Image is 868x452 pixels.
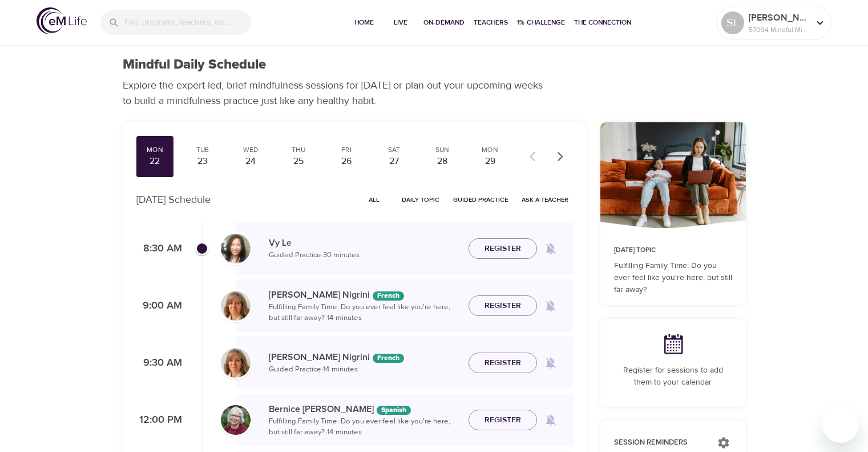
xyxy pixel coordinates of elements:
div: The episodes in this programs will be in Spanish [377,406,411,415]
p: Vy Le [269,236,459,250]
div: Mon [141,145,169,155]
button: Register [469,295,537,317]
p: Fulfilling Family Time: Do you ever feel like you're here, but still far away? · 14 minutes [269,416,459,438]
p: Explore the expert-led, brief mindfulness sessions for [DATE] or plan out your upcoming weeks to ... [123,78,551,109]
span: Guided Practice [453,194,508,205]
span: Remind me when a class goes live every Monday at 9:00 AM [537,292,564,319]
span: 1% Challenge [517,17,565,29]
div: 27 [380,155,409,168]
p: [DATE] Schedule [136,192,211,207]
span: Home [350,17,378,29]
p: 57094 Mindful Minutes [749,25,809,35]
p: Fulfilling Family Time: Do you ever feel like you're here, but still far away? [614,260,732,296]
p: Session Reminders [614,437,706,449]
button: Daily Topic [397,191,444,209]
div: 26 [332,155,361,168]
h1: Mindful Daily Schedule [123,57,266,73]
p: Register for sessions to add them to your calendar [614,365,732,389]
img: Bernice_Moore_min.jpg [221,405,251,435]
p: 8:30 AM [136,241,182,257]
span: Teachers [474,17,508,29]
p: Guided Practice · 14 minutes [269,364,459,375]
span: Live [387,17,414,29]
span: Register [485,413,521,427]
p: 9:00 AM [136,298,182,314]
button: Register [469,238,537,259]
div: The episodes in this programs will be in French [373,291,404,301]
p: [PERSON_NAME] Nigrini [269,288,459,302]
span: Ask a Teacher [522,194,568,205]
span: All [361,194,388,205]
div: 28 [428,155,457,168]
div: Wed [236,145,265,155]
div: 22 [141,155,169,168]
div: Mon [476,145,504,155]
p: [PERSON_NAME] [749,11,809,25]
p: 9:30 AM [136,355,182,371]
span: Register [485,299,521,313]
img: logo [37,7,87,34]
span: The Connection [574,17,631,29]
img: MelissaNigiri.jpg [221,291,251,321]
div: 24 [236,155,265,168]
span: Register [485,242,521,256]
span: On-Demand [423,17,465,29]
div: 23 [188,155,217,168]
p: Bernice [PERSON_NAME] [269,402,459,416]
div: Tue [188,145,217,155]
iframe: Button to launch messaging window [822,406,859,443]
p: [DATE] Topic [614,245,732,255]
div: Thu [284,145,313,155]
div: 29 [476,155,504,168]
span: Remind me when a class goes live every Monday at 12:00 PM [537,406,564,434]
button: Register [469,410,537,431]
button: Ask a Teacher [517,191,573,209]
button: Guided Practice [449,191,512,209]
p: Fulfilling Family Time: Do you ever feel like you're here, but still far away? · 14 minutes [269,302,459,324]
img: MelissaNigiri.jpg [221,348,251,378]
span: Remind me when a class goes live every Monday at 8:30 AM [537,235,564,262]
div: SL [721,11,744,34]
div: Fri [332,145,361,155]
p: [PERSON_NAME] Nigrini [269,350,459,364]
div: Sat [380,145,409,155]
p: Guided Practice · 30 minutes [269,250,459,261]
img: vy-profile-good-3.jpg [221,234,251,263]
button: Register [469,353,537,374]
input: Find programs, teachers, etc... [124,10,251,35]
div: The episodes in this programs will be in French [373,354,404,363]
div: 25 [284,155,313,168]
div: Sun [428,145,457,155]
span: Register [485,356,521,370]
p: 12:00 PM [136,413,182,428]
button: All [356,191,393,209]
span: Daily Topic [402,194,439,205]
span: Remind me when a class goes live every Monday at 9:30 AM [537,349,564,377]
